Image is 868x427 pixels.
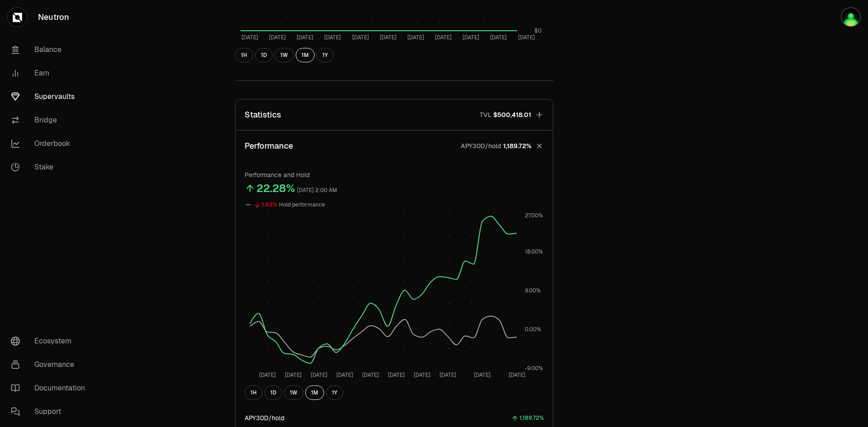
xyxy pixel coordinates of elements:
a: Stake [4,155,98,179]
tspan: [DATE] [388,371,405,379]
tspan: [DATE] [509,371,525,379]
div: 22.28% [256,181,295,196]
button: 1D [255,48,273,62]
div: 1,189.72% [519,413,544,423]
img: picsou [841,7,861,27]
button: 1M [305,385,324,400]
button: PerformanceAPY30D/hold1,189.72% [236,131,553,161]
a: Support [4,400,98,423]
a: Bridge [4,108,98,132]
tspan: [DATE] [407,34,424,41]
a: Governance [4,353,98,376]
tspan: [DATE] [336,371,353,379]
tspan: [DATE] [414,371,430,379]
button: 1H [245,385,263,400]
p: Performance and Hold [245,170,544,179]
button: StatisticsTVL$500,418.01 [236,99,553,130]
tspan: -9.00% [525,365,543,372]
tspan: [DATE] [435,34,452,41]
tspan: [DATE] [241,34,258,41]
p: Statistics [245,108,281,121]
a: Orderbook [4,132,98,155]
tspan: [DATE] [380,34,396,41]
tspan: [DATE] [518,34,535,41]
p: Performance [245,140,293,152]
tspan: [DATE] [324,34,341,41]
div: [DATE] 2:00 AM [297,185,337,196]
tspan: 27.00% [525,212,543,219]
p: APY30D/hold [461,141,501,150]
span: $500,418.01 [493,110,531,119]
div: APY30D/hold [245,413,284,422]
tspan: 0.00% [525,326,541,333]
a: Balance [4,38,98,61]
tspan: [DATE] [352,34,369,41]
tspan: [DATE] [297,34,313,41]
p: TVL [480,110,491,119]
tspan: [DATE] [311,371,327,379]
tspan: [DATE] [439,371,456,379]
button: 1Y [316,48,334,62]
tspan: 9.00% [525,287,541,294]
a: Earn [4,61,98,85]
button: 1W [284,385,303,400]
tspan: [DATE] [474,371,491,379]
tspan: [DATE] [269,34,286,41]
div: Hold performance [279,200,325,210]
tspan: [DATE] [490,34,507,41]
button: 1H [235,48,253,62]
tspan: [DATE] [462,34,479,41]
tspan: 18.00% [525,248,543,255]
button: 1M [296,48,315,62]
tspan: [DATE] [285,371,302,379]
tspan: [DATE] [259,371,276,379]
a: Ecosystem [4,329,98,353]
tspan: $0 [534,27,542,34]
button: 1D [264,385,282,400]
span: 1,189.72% [503,141,531,150]
a: Supervaults [4,85,98,108]
tspan: [DATE] [362,371,379,379]
a: Documentation [4,376,98,400]
button: 1W [274,48,294,62]
div: 1.83% [262,200,277,210]
button: 1Y [326,385,343,400]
